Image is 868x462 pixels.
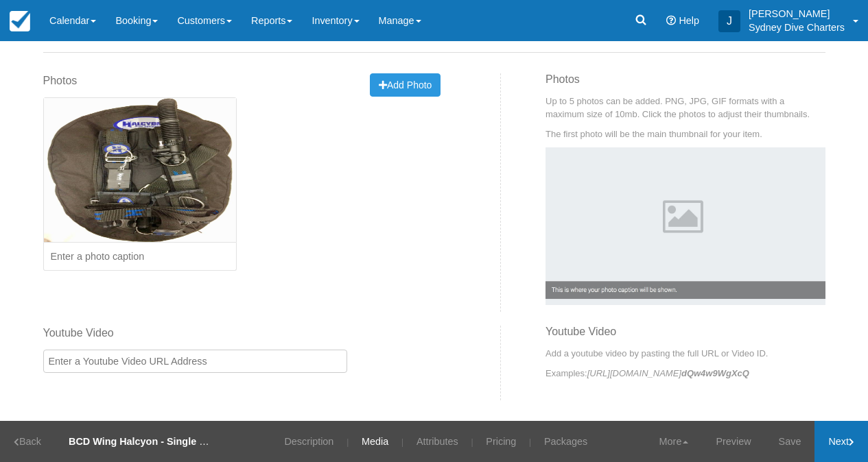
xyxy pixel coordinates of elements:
p: Add a youtube video by pasting the full URL or Video ID. [546,347,825,360]
strong: dQw4w9WgXcQ [681,368,749,378]
input: Enter a photo caption [43,243,237,271]
a: Description [274,421,344,462]
span: Add Photo [379,80,432,90]
img: L157-1 [44,98,236,242]
a: Packages [534,421,598,462]
img: checkfront-main-nav-mini-logo.png [10,11,30,32]
h3: Youtube Video [546,326,825,348]
a: Preview [702,421,764,462]
p: [PERSON_NAME] [749,7,845,21]
a: More [646,421,703,462]
p: The first photo will be the main thumbnail for your item. [546,127,825,141]
p: Up to 5 photos can be added. PNG, JPG, GIF formats with a maximum size of 10mb. Click the photos ... [546,95,825,121]
p: Sydney Dive Charters [749,21,845,34]
input: Enter a Youtube Video URL Address [43,350,348,373]
a: Media [351,421,399,462]
h3: Photos [546,73,825,95]
img: Example Photo Caption [546,147,825,304]
p: Examples: [546,367,825,380]
button: Add Photo [370,73,441,97]
a: Next [814,421,868,462]
div: J [718,10,740,32]
a: Save [765,421,815,462]
span: Help [679,15,699,26]
label: Youtube Video [43,326,348,341]
a: Pricing [476,421,526,462]
i: Help [666,16,676,25]
a: Attributes [406,421,469,462]
label: Photos [43,73,78,89]
em: [URL][DOMAIN_NAME] [587,368,749,378]
strong: BCD Wing Halcyon - Single Tank System. ( No Weights) [69,436,328,447]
